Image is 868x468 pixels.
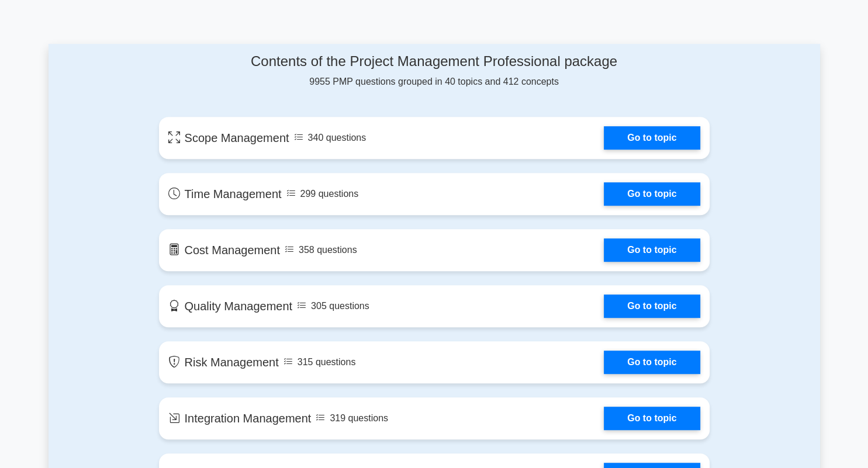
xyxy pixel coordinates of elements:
[604,182,700,206] a: Go to topic
[604,294,700,318] a: Go to topic
[159,53,710,89] div: 9955 PMP questions grouped in 40 topics and 412 concepts
[604,238,700,262] a: Go to topic
[604,351,700,374] a: Go to topic
[604,407,700,430] a: Go to topic
[604,126,700,150] a: Go to topic
[159,53,710,70] h4: Contents of the Project Management Professional package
